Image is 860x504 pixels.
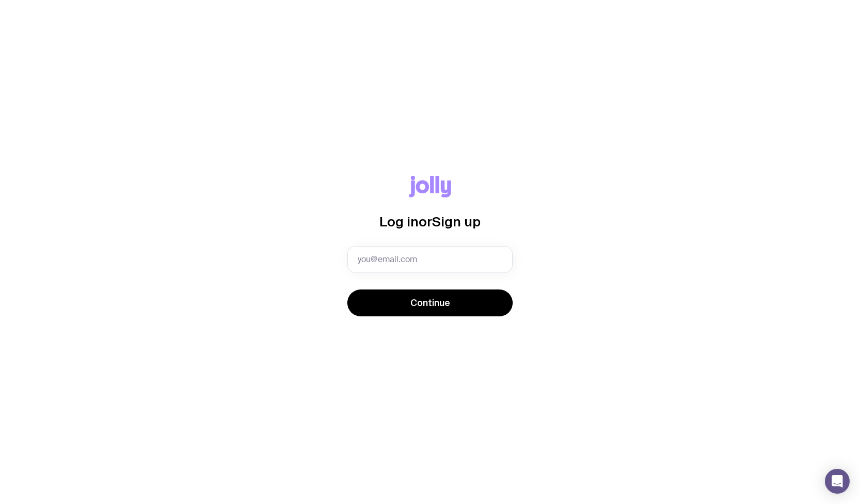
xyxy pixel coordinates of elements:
span: Log in [379,214,419,229]
span: or [419,214,432,229]
span: Continue [410,297,450,309]
div: Open Intercom Messenger [825,469,850,494]
input: you@email.com [347,246,513,273]
button: Continue [347,289,513,316]
span: Sign up [432,214,481,229]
